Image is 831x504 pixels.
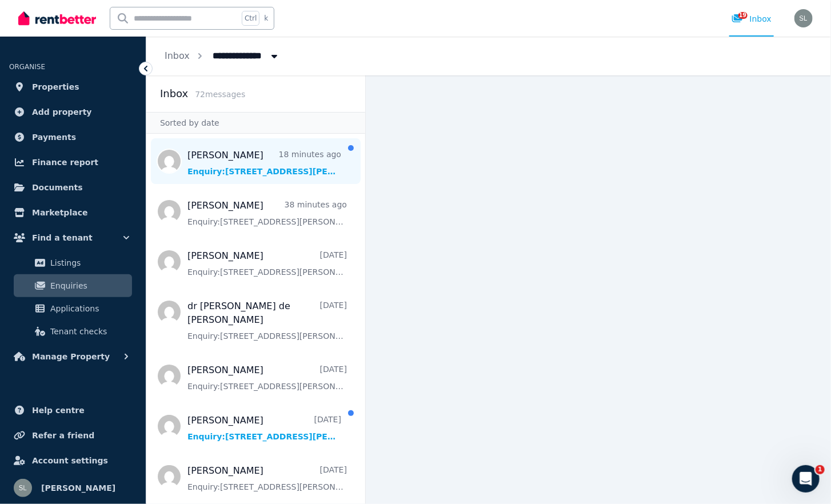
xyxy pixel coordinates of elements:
a: [PERSON_NAME]38 minutes agoEnquiry:[STREET_ADDRESS][PERSON_NAME]. [187,199,347,227]
a: [PERSON_NAME][DATE]Enquiry:[STREET_ADDRESS][PERSON_NAME]. [187,363,347,392]
a: Finance report [9,151,137,174]
span: Account settings [32,454,108,467]
span: Refer a friend [32,429,94,442]
img: Sam Lee [794,9,813,27]
a: dr [PERSON_NAME] de [PERSON_NAME][DATE]Enquiry:[STREET_ADDRESS][PERSON_NAME]. [187,299,347,342]
span: ORGANISE [9,63,45,71]
button: Manage Property [9,345,137,368]
a: Listings [14,251,132,274]
span: Ctrl [242,11,259,26]
span: Help centre [32,403,85,417]
nav: Breadcrumb [146,37,298,75]
button: Find a tenant [9,226,137,249]
h2: Inbox [160,86,188,102]
div: Inbox [732,13,772,25]
a: Help centre [9,399,137,422]
span: Manage Property [32,350,110,363]
a: Payments [9,126,137,149]
a: [PERSON_NAME]18 minutes agoEnquiry:[STREET_ADDRESS][PERSON_NAME]. [187,149,341,177]
a: Properties [9,75,137,98]
span: k [264,14,268,23]
span: Payments [32,130,76,144]
span: 72 message s [195,90,245,99]
nav: Message list [146,134,365,504]
span: 1 [816,465,825,474]
span: Enquiries [50,279,127,293]
a: Tenant checks [14,320,132,343]
span: Properties [32,80,79,94]
div: Sorted by date [146,112,365,134]
a: [PERSON_NAME][DATE]Enquiry:[STREET_ADDRESS][PERSON_NAME]. [187,464,347,493]
span: Listings [50,256,127,270]
span: Applications [50,302,127,315]
img: RentBetter [18,10,96,27]
a: [PERSON_NAME][DATE]Enquiry:[STREET_ADDRESS][PERSON_NAME]. [187,414,341,442]
a: Refer a friend [9,424,137,447]
a: Applications [14,297,132,320]
a: Inbox [165,50,190,61]
span: 19 [738,12,748,19]
span: Add property [32,105,92,119]
a: [PERSON_NAME][DATE]Enquiry:[STREET_ADDRESS][PERSON_NAME]. [187,249,347,278]
span: Marketplace [32,206,87,219]
a: Documents [9,176,137,199]
span: Tenant checks [50,325,127,338]
a: Marketplace [9,201,137,224]
iframe: Intercom live chat [792,465,820,493]
img: Sam Lee [14,479,32,497]
span: Find a tenant [32,231,93,245]
span: Finance report [32,155,98,169]
a: Account settings [9,449,137,472]
a: Enquiries [14,274,132,297]
span: [PERSON_NAME] [41,481,115,495]
span: Documents [32,181,83,194]
a: Add property [9,101,137,123]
